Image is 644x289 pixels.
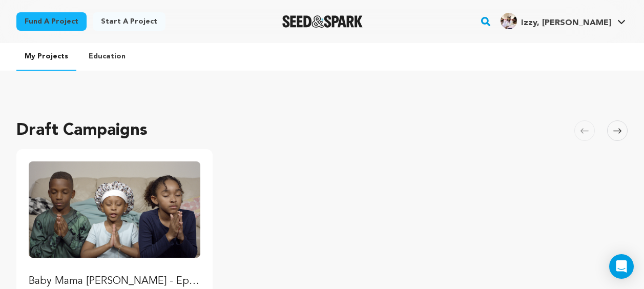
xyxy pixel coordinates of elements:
span: Izzy, KJ a.'s Profile [498,11,628,32]
span: Izzy, [PERSON_NAME] [521,19,611,27]
img: Seed&Spark Logo Dark Mode [282,15,363,28]
a: Fund a project [16,12,87,31]
a: Izzy, KJ a.'s Profile [498,11,628,29]
a: Education [80,43,134,70]
h2: Draft Campaigns [16,118,148,143]
p: Baby Mama [PERSON_NAME] - Episodic Series, Season 1 [29,274,200,288]
a: My Projects [16,43,76,71]
div: Open Intercom Messenger [609,254,634,279]
a: Start a project [93,12,165,31]
img: c9fb87a73b68aa54.jpg [501,13,517,29]
div: Izzy, KJ a.'s Profile [501,13,611,29]
a: Fund Baby Mama Nada - Episodic Series, Season 1 [29,161,200,288]
a: Seed&Spark Homepage [282,15,363,28]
